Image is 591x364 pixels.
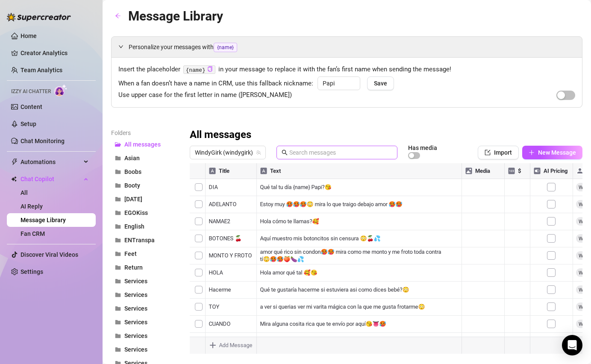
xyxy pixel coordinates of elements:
[124,332,147,339] span: Services
[111,247,179,261] button: Feet
[124,264,143,271] span: Return
[7,13,71,21] img: logo-BBDzfeDw.svg
[21,189,28,196] a: All
[124,319,147,326] span: Services
[118,44,123,49] span: expanded
[124,250,137,257] span: Feet
[115,278,121,284] span: folder
[111,138,179,151] button: All messages
[21,217,66,223] a: Message Library
[115,196,121,202] span: folder
[124,237,155,244] span: ENTranspa
[207,66,213,73] button: Click to Copy
[111,179,179,192] button: Booty
[115,333,121,339] span: folder
[494,149,512,156] span: Import
[21,230,45,237] a: Fan CRM
[111,128,179,138] article: Folders
[111,343,179,356] button: Services
[124,141,161,148] span: All messages
[115,346,121,352] span: folder
[21,138,65,144] a: Chat Monitoring
[538,149,576,156] span: New Message
[21,203,43,210] a: AI Reply
[111,220,179,233] button: English
[289,148,392,157] input: Search messages
[115,319,121,325] span: folder
[21,251,78,258] a: Discover Viral Videos
[115,305,121,311] span: folder
[115,210,121,216] span: folder
[111,206,179,220] button: EGOKiss
[485,150,491,156] span: import
[115,155,121,161] span: folder
[118,90,292,100] span: Use upper case for the first letter in name ([PERSON_NAME])
[124,305,147,312] span: Services
[115,13,121,19] span: arrow-left
[111,329,179,343] button: Services
[11,176,17,182] img: Chat Copilot
[11,159,18,165] span: thunderbolt
[111,288,179,302] button: Services
[21,120,36,127] a: Setup
[124,291,147,298] span: Services
[256,150,261,155] span: team
[21,155,81,169] span: Automations
[124,196,142,203] span: [DATE]
[124,223,144,230] span: English
[115,264,121,270] span: folder
[124,209,148,216] span: EGOKiss
[562,335,582,355] div: Open Intercom Messenger
[111,233,179,247] button: ENTranspa
[21,46,89,60] a: Creator Analytics
[128,6,223,26] article: Message Library
[111,192,179,206] button: [DATE]
[522,146,582,159] button: New Message
[111,165,179,179] button: Boobs
[111,315,179,329] button: Services
[115,169,121,175] span: folder
[374,80,387,87] span: Save
[118,65,575,75] span: Insert the placeholder in your message to replace it with the fan’s first name when sending the m...
[124,155,140,161] span: Asian
[124,182,140,189] span: Booty
[111,302,179,315] button: Services
[214,43,237,52] span: {name}
[124,278,147,285] span: Services
[21,67,62,73] a: Team Analytics
[529,150,535,156] span: plus
[115,251,121,257] span: folder
[115,237,121,243] span: folder
[115,182,121,188] span: folder
[115,141,121,147] span: folder-open
[111,261,179,274] button: Return
[112,37,582,57] div: Personalize your messages with{name}
[21,103,42,110] a: Content
[115,223,121,229] span: folder
[111,151,179,165] button: Asian
[190,128,251,142] h3: All messages
[21,32,37,39] a: Home
[207,66,213,72] span: copy
[21,172,81,186] span: Chat Copilot
[183,65,215,74] code: {name}
[195,146,261,159] span: WindyGirk (windygirk)
[118,79,313,89] span: When a fan doesn’t have a name in CRM, use this fallback nickname:
[478,146,519,159] button: Import
[124,346,147,353] span: Services
[111,274,179,288] button: Services
[11,88,51,96] span: Izzy AI Chatter
[54,84,68,97] img: AI Chatter
[115,292,121,298] span: folder
[282,150,288,156] span: search
[21,268,43,275] a: Settings
[408,145,437,150] article: Has media
[367,76,394,90] button: Save
[129,42,575,52] span: Personalize your messages with
[124,168,141,175] span: Boobs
